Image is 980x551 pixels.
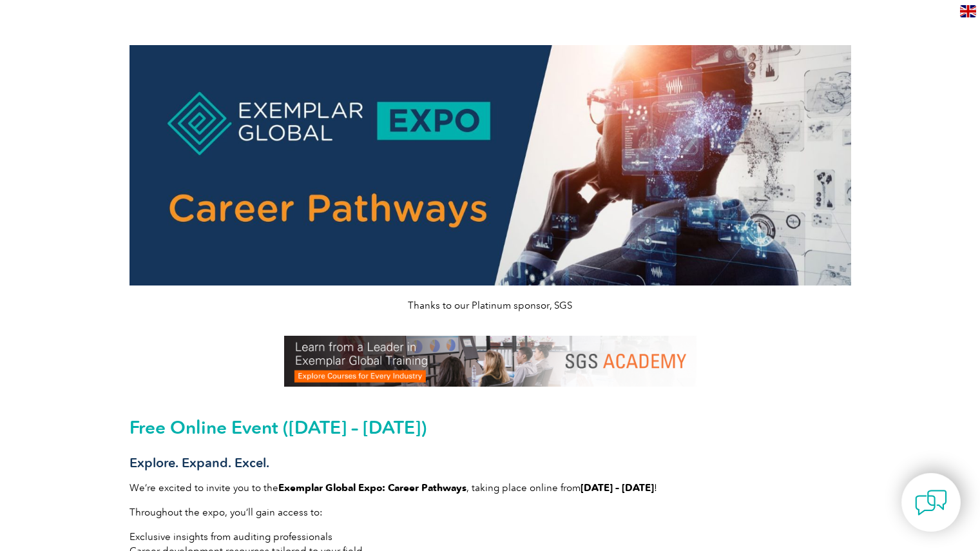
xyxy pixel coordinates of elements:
p: Throughout the expo, you’ll gain access to: [130,505,851,519]
strong: Exemplar Global Expo: Career Pathways [278,482,466,494]
img: contact-chat.png [915,487,947,519]
p: Thanks to our Platinum sponsor, SGS [130,298,851,313]
p: We’re excited to invite you to the , taking place online from ! [130,481,851,495]
img: en [960,5,976,17]
h3: Explore. Expand. Excel. [130,455,851,471]
li: Exclusive insights from auditing professionals [130,530,851,544]
img: career pathways [130,45,851,285]
img: SGS [284,336,697,387]
h2: Free Online Event ([DATE] – [DATE]) [130,417,851,438]
strong: [DATE] – [DATE] [581,482,654,494]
